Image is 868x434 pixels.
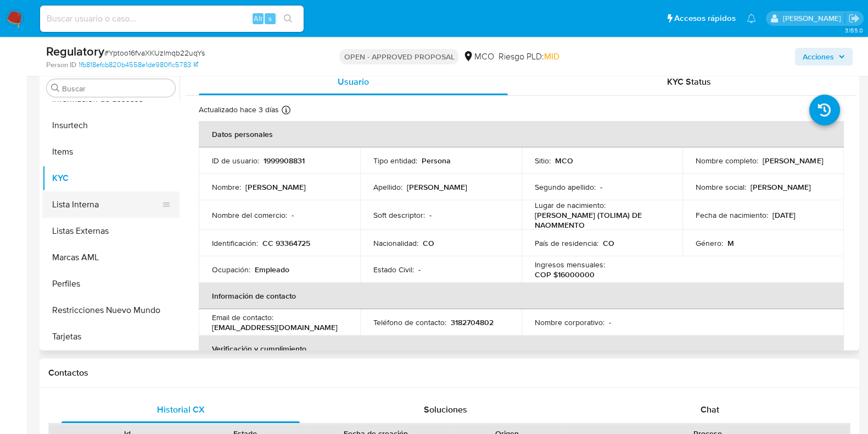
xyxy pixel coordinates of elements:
p: MCO [555,156,573,166]
p: Teléfono de contacto : [373,317,446,327]
span: Chat [701,403,719,416]
p: Nombre corporativo : [535,317,604,327]
span: MID [544,50,559,63]
p: CO [603,238,614,248]
p: Lugar de nacimiento : [535,200,606,210]
p: - [429,210,432,220]
b: Regulatory [46,42,104,60]
a: 1fb818efcb820b4558e1de980f1c5783 [79,60,198,70]
p: 3182704802 [451,317,494,327]
p: [PERSON_NAME] [407,182,467,192]
span: # Yptoo16fvaXKUzImqb22uqYs [104,47,205,58]
p: camila.baquero@mercadolibre.com.co [782,13,844,24]
p: Sitio : [535,156,551,166]
p: COP $16000000 [535,270,595,279]
th: Verificación y cumplimiento [199,336,844,362]
p: CO [423,238,434,248]
th: Datos personales [199,121,844,147]
span: KYC Status [667,75,711,88]
p: Estado Civil : [373,265,414,274]
p: OPEN - APPROVED PROPOSAL [339,49,458,64]
button: search-icon [277,11,299,26]
th: Información de contacto [199,283,844,309]
p: Persona [422,156,451,166]
p: [PERSON_NAME] [763,156,823,166]
p: [PERSON_NAME] [751,182,811,192]
p: - [418,265,421,274]
p: Fecha de nacimiento : [696,210,768,220]
button: Insurtech [42,112,180,139]
span: Accesos rápidos [674,13,736,24]
p: [PERSON_NAME] (TOLIMA) DE NAOMMENTO [535,210,665,230]
p: - [609,317,611,327]
p: Ocupación : [212,265,250,274]
p: CC 93364725 [262,238,310,248]
p: Actualizado hace 3 días [199,105,279,115]
p: País de residencia : [535,238,598,248]
span: Usuario [338,75,369,88]
span: s [268,13,272,24]
p: Nombre : [212,182,241,192]
p: 1999908831 [264,156,305,166]
p: - [600,182,602,192]
span: 3.155.0 [844,26,863,35]
b: Person ID [46,60,76,70]
p: Soft descriptor : [373,210,425,220]
p: [EMAIL_ADDRESS][DOMAIN_NAME] [212,322,338,332]
p: Nombre completo : [696,156,758,166]
p: Email de contacto : [212,312,273,322]
p: ID de usuario : [212,156,259,166]
button: Acciones [795,48,853,65]
span: Acciones [803,48,834,65]
input: Buscar [62,84,171,94]
p: Género : [696,238,723,248]
button: Lista Interna [42,191,171,218]
p: - [292,210,294,220]
div: MCO [463,51,494,63]
p: Identificación : [212,238,258,248]
span: Soluciones [424,403,467,416]
span: Historial CX [157,403,205,416]
p: Ingresos mensuales : [535,260,605,270]
span: Riesgo PLD: [498,51,559,63]
button: KYC [42,165,180,191]
button: Marcas AML [42,244,180,271]
button: Restricciones Nuevo Mundo [42,297,180,323]
p: M [727,238,734,248]
h1: Contactos [48,367,850,378]
a: Notificaciones [747,14,756,23]
button: Tarjetas [42,323,180,350]
p: Nombre social : [696,182,746,192]
a: Salir [848,13,860,24]
p: Segundo apellido : [535,182,596,192]
p: Nacionalidad : [373,238,418,248]
p: Tipo entidad : [373,156,417,166]
button: Perfiles [42,271,180,297]
input: Buscar usuario o caso... [40,12,304,26]
button: Items [42,139,180,165]
span: Alt [254,13,262,24]
button: Listas Externas [42,218,180,244]
p: Empleado [255,265,289,274]
p: [PERSON_NAME] [245,182,306,192]
p: Apellido : [373,182,402,192]
button: Buscar [51,84,60,92]
p: [DATE] [772,210,796,220]
p: Nombre del comercio : [212,210,287,220]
